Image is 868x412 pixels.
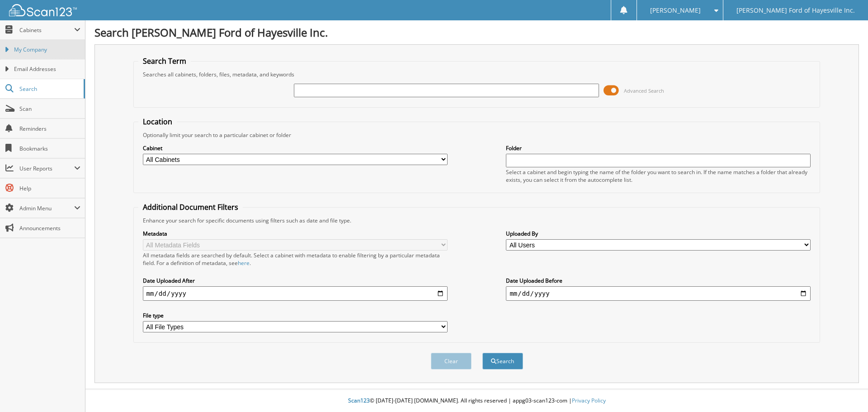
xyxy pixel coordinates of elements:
[506,168,811,184] div: Select a cabinet and begin typing the name of the folder you want to search in. If the name match...
[19,185,80,192] span: Help
[482,353,523,369] button: Search
[431,353,472,369] button: Clear
[19,165,74,172] span: User Reports
[19,125,80,133] span: Reminders
[9,4,77,16] img: scan123-logo-white.svg
[823,369,868,412] iframe: Chat Widget
[143,312,448,319] label: File type
[138,117,177,127] legend: Location
[14,65,80,73] span: Email Addresses
[19,145,80,152] span: Bookmarks
[506,277,811,284] label: Date Uploaded Before
[238,259,250,267] a: here
[19,204,74,212] span: Admin Menu
[143,144,448,152] label: Cabinet
[736,8,855,13] span: [PERSON_NAME] Ford of Hayesville Inc.
[572,397,606,404] a: Privacy Policy
[143,230,448,237] label: Metadata
[19,26,74,34] span: Cabinets
[138,217,816,224] div: Enhance your search for specific documents using filters such as date and file type.
[138,56,191,66] legend: Search Term
[143,277,448,284] label: Date Uploaded After
[14,46,80,54] span: My Company
[19,85,79,93] span: Search
[143,251,448,267] div: All metadata fields are searched by default. Select a cabinet with metadata to enable filtering b...
[506,286,811,301] input: end
[138,71,816,78] div: Searches all cabinets, folders, files, metadata, and keywords
[19,224,80,232] span: Announcements
[19,105,80,113] span: Scan
[138,202,243,212] legend: Additional Document Filters
[143,286,448,301] input: start
[94,25,859,40] h1: Search [PERSON_NAME] Ford of Hayesville Inc.
[138,131,816,139] div: Optionally limit your search to a particular cabinet or folder
[506,230,811,237] label: Uploaded By
[650,8,701,13] span: [PERSON_NAME]
[624,87,664,94] span: Advanced Search
[506,144,811,152] label: Folder
[348,397,370,404] span: Scan123
[85,390,868,412] div: © [DATE]-[DATE] [DOMAIN_NAME]. All rights reserved | appg03-scan123-com |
